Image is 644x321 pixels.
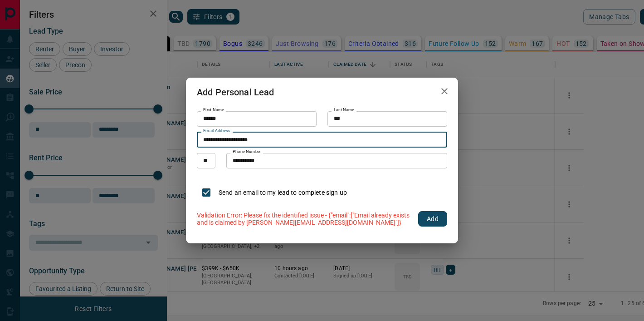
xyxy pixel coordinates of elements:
label: First Name [203,107,224,113]
label: Phone Number [233,149,261,155]
label: Last Name [334,107,354,113]
label: Email Address [203,128,230,134]
button: Add [418,211,447,227]
h2: Add Personal Lead [186,78,285,107]
p: Validation Error: Please fix the identified issue - {"email":["Email already exists and is claime... [197,212,413,226]
p: Send an email to my lead to complete sign up [219,188,347,198]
